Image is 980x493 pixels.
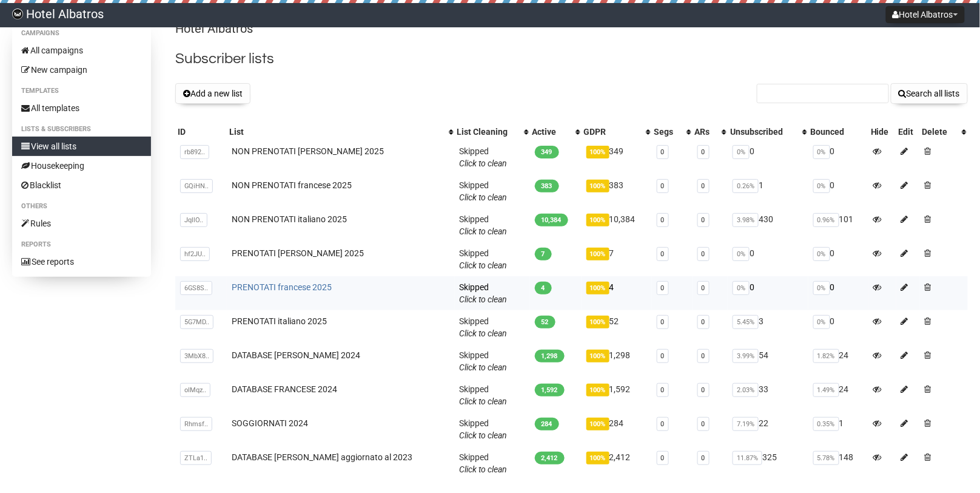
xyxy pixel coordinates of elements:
td: 0 [808,242,868,276]
td: 349 [582,140,652,174]
td: 1 [728,174,808,208]
span: 0% [813,179,830,193]
a: PRENOTATI francese 2025 [232,282,332,292]
a: 0 [702,250,705,258]
span: 0.96% [813,213,839,227]
a: DATABASE [PERSON_NAME] 2024 [232,350,360,360]
a: 0 [702,454,705,462]
div: Segs [654,126,680,138]
th: Bounced: No sort applied, sorting is disabled [808,123,868,140]
span: 2.03% [733,383,759,397]
span: 100% [586,180,609,192]
a: Click to clean [460,328,508,338]
a: Housekeeping [12,156,151,175]
a: Click to clean [460,226,508,236]
a: DATABASE FRANCESE 2024 [232,384,337,394]
span: 100% [586,350,609,362]
a: 0 [702,352,705,360]
a: 0 [661,182,665,190]
span: 5.45% [733,315,759,329]
p: Hotel Albatros [175,21,968,37]
a: SOGGIORNATI 2024 [232,418,308,428]
span: Skipped [460,180,508,202]
th: Edit: No sort applied, sorting is disabled [896,123,920,140]
span: 0.35% [813,417,839,431]
span: 349 [535,146,559,158]
a: 0 [702,182,705,190]
li: Templates [12,84,151,98]
td: 3 [728,310,808,344]
th: Active: No sort applied, activate to apply an ascending sort [530,123,582,140]
span: 0% [813,315,830,329]
td: 0 [728,276,808,310]
span: 11.87% [733,451,762,465]
span: Skipped [460,316,508,338]
span: 5.78% [813,451,839,465]
span: 2,412 [535,452,565,464]
a: View all lists [12,137,151,156]
span: ZTLa1.. [180,451,212,465]
a: Click to clean [460,294,508,304]
a: 0 [661,148,665,156]
td: 0 [808,140,868,174]
a: 0 [661,352,665,360]
a: NON PRENOTATI [PERSON_NAME] 2025 [232,146,384,156]
span: 1,592 [535,384,565,396]
a: 0 [661,420,665,428]
span: 383 [535,180,559,192]
td: 1,592 [582,378,652,412]
a: 0 [702,420,705,428]
div: Unsubscribed [730,126,796,138]
th: GDPR: No sort applied, activate to apply an ascending sort [582,123,652,140]
td: 24 [808,378,868,412]
a: All templates [12,98,151,118]
div: List [229,126,442,138]
td: 10,384 [582,208,652,242]
span: 1.82% [813,349,839,363]
a: 0 [661,454,665,462]
span: Skipped [460,248,508,270]
span: 10,384 [535,214,568,226]
span: Skipped [460,146,508,168]
a: See reports [12,252,151,271]
a: 0 [661,318,665,326]
div: Delete [922,126,956,138]
span: 0% [813,247,830,261]
span: 1,298 [535,350,565,362]
span: 0% [813,281,830,295]
span: 100% [586,316,609,328]
span: Rhmsf.. [180,417,212,431]
a: New campaign [12,60,151,80]
a: PRENOTATI italiano 2025 [232,316,327,326]
td: 0 [728,140,808,174]
td: 1 [808,412,868,446]
span: Skipped [460,282,508,304]
span: 0% [813,145,830,159]
td: 33 [728,378,808,412]
span: 100% [586,282,609,294]
td: 148 [808,446,868,480]
a: 0 [702,216,705,224]
span: 7.19% [733,417,759,431]
h2: Subscriber lists [175,48,968,70]
td: 54 [728,344,808,378]
a: Rules [12,214,151,233]
td: 7 [582,242,652,276]
a: 0 [661,250,665,258]
div: List Cleaning [457,126,518,138]
span: Skipped [460,418,508,440]
img: d32bce0027b3c3f918d19494f81228b5 [12,8,23,19]
div: Hide [871,126,893,138]
a: NON PRENOTATI francese 2025 [232,180,352,190]
span: 100% [586,384,609,396]
span: oIMqz.. [180,383,210,397]
a: All campaigns [12,41,151,60]
a: 0 [661,284,665,292]
td: 22 [728,412,808,446]
span: 0% [733,281,750,295]
div: Edit [899,126,918,138]
span: 0.26% [733,179,759,193]
span: 284 [535,418,559,430]
a: 0 [702,284,705,292]
a: Click to clean [460,260,508,270]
